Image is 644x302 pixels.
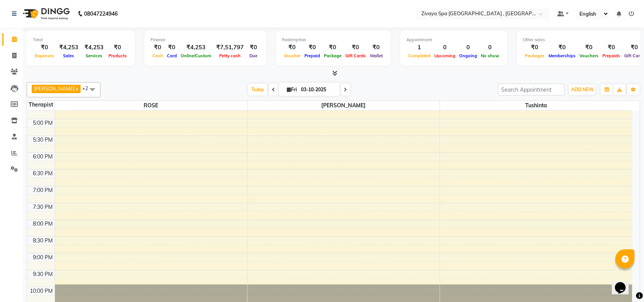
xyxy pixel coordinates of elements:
div: Redemption [282,37,385,43]
div: ₹0 [600,43,622,52]
span: [PERSON_NAME] [248,101,440,110]
span: Upcoming [432,53,457,58]
div: 7:30 PM [32,203,55,211]
input: 2025-10-03 [299,84,337,95]
div: 7:00 PM [32,186,55,194]
div: Total [33,37,129,43]
a: x [75,86,78,92]
b: 08047224946 [84,3,118,24]
span: Packages [523,53,547,58]
div: 0 [479,43,501,52]
div: 10:00 PM [29,287,55,295]
div: 5:00 PM [32,119,55,127]
span: Voucher [282,53,303,58]
div: ₹4,253 [179,43,213,52]
div: ₹0 [33,43,56,52]
span: Package [322,53,343,58]
span: Sales [61,53,76,58]
span: Online/Custom [179,53,213,58]
img: logo [19,3,72,24]
div: ₹0 [165,43,179,52]
div: 0 [432,43,457,52]
div: ₹0 [343,43,368,52]
div: ₹0 [368,43,385,52]
iframe: chat widget [612,271,636,294]
span: Card [165,53,179,58]
span: Expenses [33,53,56,58]
div: 6:00 PM [32,153,55,161]
div: ₹0 [107,43,129,52]
span: Cash [150,53,165,58]
span: Completed [406,53,432,58]
span: Prepaids [600,53,622,58]
div: 9:30 PM [32,270,55,278]
div: ₹0 [150,43,165,52]
span: Petty cash [217,53,243,58]
span: Memberships [547,53,578,58]
div: ₹0 [322,43,343,52]
span: Due [248,53,259,58]
div: 5:30 PM [32,136,55,144]
div: ₹4,253 [81,43,107,52]
div: 8:30 PM [32,237,55,245]
input: Search Appointment [498,84,565,95]
div: 9:00 PM [32,254,55,262]
div: ₹0 [523,43,547,52]
div: ₹7,51,797 [213,43,247,52]
div: Appointment [406,37,501,43]
div: Finance [150,37,260,43]
span: [PERSON_NAME] [34,86,75,92]
div: 1 [406,43,432,52]
div: ₹0 [547,43,578,52]
span: Prepaid [303,53,322,58]
span: Fri [285,87,299,92]
div: 6:30 PM [32,170,55,178]
div: ₹0 [578,43,600,52]
button: ADD NEW [569,84,595,95]
span: ADD NEW [571,87,594,92]
span: Ongoing [457,53,479,58]
div: ₹0 [247,43,260,52]
span: Services [84,53,104,58]
span: No show [479,53,501,58]
span: Wallet [368,53,385,58]
div: 8:00 PM [32,220,55,228]
span: ROSE [55,101,247,110]
div: ₹0 [303,43,322,52]
span: tushinta [440,101,633,110]
div: ₹0 [282,43,303,52]
span: Today [248,84,267,95]
span: +2 [82,85,94,91]
div: ₹4,253 [56,43,81,52]
span: Gift Cards [343,53,368,58]
div: Therapist [27,101,55,109]
span: Vouchers [578,53,600,58]
div: 0 [457,43,479,52]
span: Products [107,53,129,58]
